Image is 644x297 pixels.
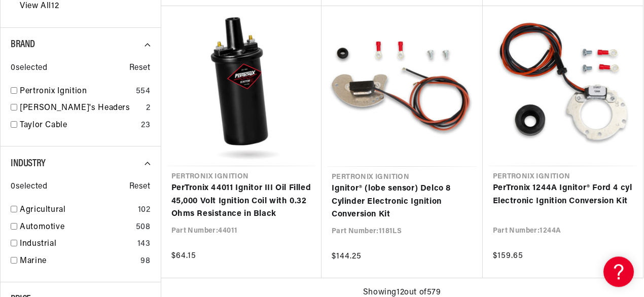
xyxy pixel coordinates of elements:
span: Brand [11,40,35,50]
div: 102 [138,204,151,217]
div: 2 [146,102,151,115]
a: Agricultural [20,204,134,217]
div: 554 [136,85,151,98]
span: Reset [129,180,151,194]
a: [PERSON_NAME]'s Headers [20,102,142,115]
span: 0 selected [11,62,47,75]
a: Taylor Cable [20,119,137,132]
a: Automotive [20,221,132,234]
a: Industrial [20,238,133,251]
span: Industry [11,159,46,169]
div: 98 [140,255,150,268]
a: Pertronix Ignition [20,85,132,98]
div: 143 [137,238,151,251]
div: 23 [141,119,150,132]
div: 508 [136,221,151,234]
a: Ignitor® (lobe sensor) Delco 8 Cylinder Electronic Ignition Conversion Kit [332,182,473,221]
span: Reset [129,62,151,75]
span: 0 selected [11,180,47,194]
a: PerTronix 44011 Ignitor III Oil Filled 45,000 Volt Ignition Coil with 0.32 Ohms Resistance in Black [171,182,312,221]
a: Marine [20,255,136,268]
a: PerTronix 1244A Ignitor® Ford 4 cyl Electronic Ignition Conversion Kit [493,182,633,208]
